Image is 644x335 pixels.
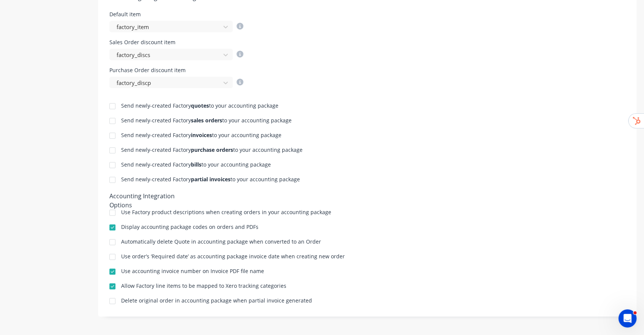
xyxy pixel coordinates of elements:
[191,102,209,109] b: quotes
[191,161,201,168] b: bills
[191,176,231,183] b: partial invoices
[121,103,278,108] div: Send newly-created Factory to your accounting package
[191,131,212,139] b: invoices
[109,12,243,17] div: Default item
[121,118,292,123] div: Send newly-created Factory to your accounting package
[109,40,243,45] div: Sales Order discount item
[121,147,303,153] div: Send newly-created Factory to your accounting package
[121,254,345,259] div: Use order’s ‘Required date’ as accounting package invoice date when creating new order
[121,239,321,244] div: Automatically delete Quote in accounting package when converted to an Order
[121,133,281,138] div: Send newly-created Factory to your accounting package
[121,224,258,230] div: Display accounting package codes on orders and PDFs
[121,269,264,274] div: Use accounting invoice number on Invoice PDF file name
[121,210,331,215] div: Use Factory product descriptions when creating orders in your accounting package
[121,162,271,167] div: Send newly-created Factory to your accounting package
[618,309,636,327] iframe: Intercom live chat
[121,177,300,182] div: Send newly-created Factory to your accounting package
[109,191,198,202] div: Accounting Integration Options
[109,68,243,73] div: Purchase Order discount item
[121,298,312,303] div: Delete original order in accounting package when partial invoice generated
[191,146,233,153] b: purchase orders
[121,283,286,289] div: Allow Factory line items to be mapped to Xero tracking categories
[191,117,222,124] b: sales orders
